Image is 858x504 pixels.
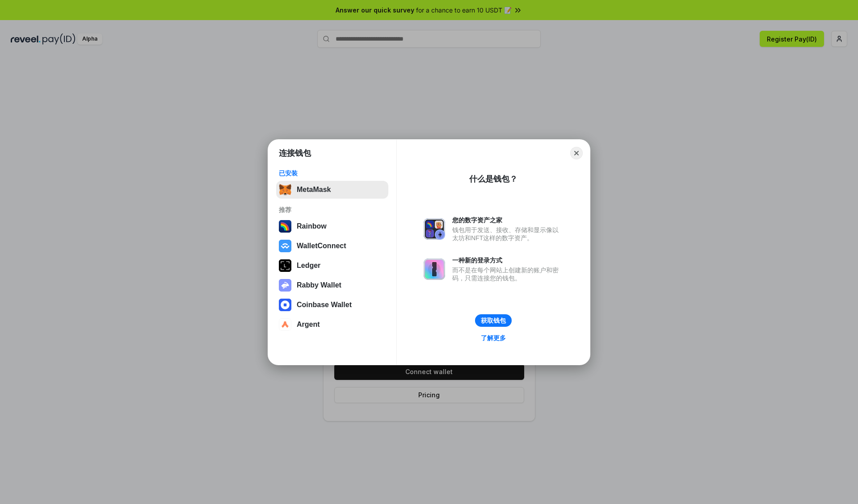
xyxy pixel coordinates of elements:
[276,276,388,294] button: Rabby Wallet
[481,334,506,342] div: 了解更多
[452,226,563,242] div: 钱包用于发送、接收、存储和显示像以太坊和NFT这样的数字资产。
[276,217,388,235] button: Rainbow
[297,301,352,309] div: Coinbase Wallet
[276,257,388,275] button: Ledger
[297,321,320,329] div: Argent
[297,186,331,194] div: MetaMask
[279,220,291,233] img: svg+xml,%3Csvg%20width%3D%22120%22%20height%3D%22120%22%20viewBox%3D%220%200%20120%20120%22%20fil...
[279,318,291,331] img: svg+xml,%3Csvg%20width%3D%2228%22%20height%3D%2228%22%20viewBox%3D%220%200%2028%2028%22%20fill%3D...
[297,262,320,270] div: Ledger
[452,266,563,282] div: 而不是在每个网站上创建新的账户和密码，只需连接您的钱包。
[279,148,311,158] h1: 连接钱包
[469,174,517,184] div: 什么是钱包？
[297,222,327,230] div: Rainbow
[276,296,388,314] button: Coinbase Wallet
[276,316,388,333] button: Argent
[276,181,388,199] button: MetaMask
[452,256,563,264] div: 一种新的登录方式
[279,299,291,311] img: svg+xml,%3Csvg%20width%3D%2228%22%20height%3D%2228%22%20viewBox%3D%220%200%2028%2028%22%20fill%3D...
[452,216,563,224] div: 您的数字资产之家
[279,169,386,177] div: 已安装
[570,147,583,159] button: Close
[279,183,291,196] img: svg+xml,%3Csvg%20fill%3D%22none%22%20height%3D%2233%22%20viewBox%3D%220%200%2035%2033%22%20width%...
[279,240,291,252] img: svg+xml,%3Csvg%20width%3D%2228%22%20height%3D%2228%22%20viewBox%3D%220%200%2028%2028%22%20fill%3D...
[279,279,291,292] img: svg+xml,%3Csvg%20xmlns%3D%22http%3A%2F%2Fwww.w3.org%2F2000%2Fsvg%22%20fill%3D%22none%22%20viewBox...
[424,258,445,280] img: svg+xml,%3Csvg%20xmlns%3D%22http%3A%2F%2Fwww.w3.org%2F2000%2Fsvg%22%20fill%3D%22none%22%20viewBox...
[424,218,445,240] img: svg+xml,%3Csvg%20xmlns%3D%22http%3A%2F%2Fwww.w3.org%2F2000%2Fsvg%22%20fill%3D%22none%22%20viewBox...
[475,332,511,344] a: 了解更多
[475,314,512,327] button: 获取钱包
[481,317,506,325] div: 获取钱包
[297,242,346,250] div: WalletConnect
[297,281,341,289] div: Rabby Wallet
[279,259,291,272] img: svg+xml,%3Csvg%20xmlns%3D%22http%3A%2F%2Fwww.w3.org%2F2000%2Fsvg%22%20width%3D%2228%22%20height%3...
[276,237,388,255] button: WalletConnect
[279,206,386,214] div: 推荐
